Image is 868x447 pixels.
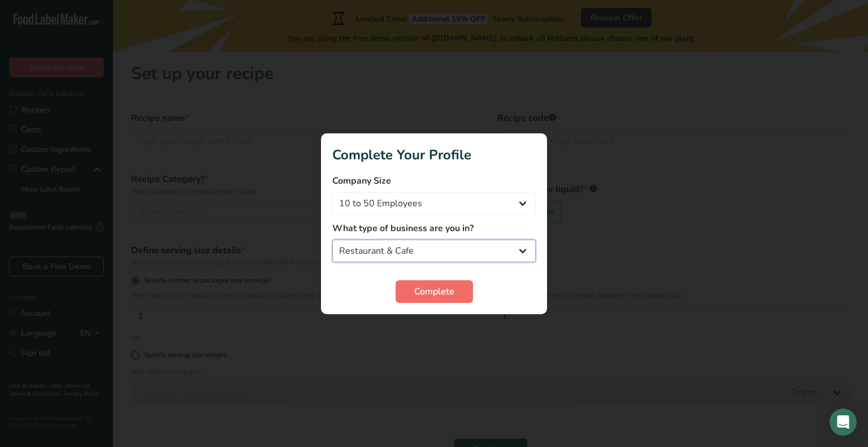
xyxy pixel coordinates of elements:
div: Open Intercom Messenger [830,409,857,436]
label: What type of business are you in? [332,222,536,235]
span: Complete [414,285,454,298]
h1: Complete Your Profile [332,145,536,165]
label: Company Size [332,174,536,188]
button: Complete [396,280,473,303]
